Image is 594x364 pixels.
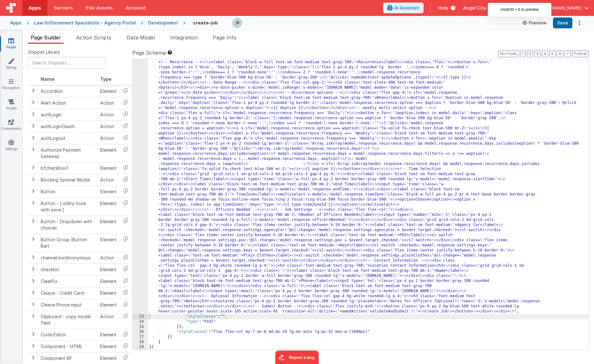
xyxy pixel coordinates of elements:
td: ClearFix [38,275,98,287]
div: cmd/ctrl + b to preview [488,3,551,17]
td: Element [98,85,119,97]
td: Element [98,197,119,216]
td: Element [98,144,119,162]
td: Action [98,174,119,186]
td: Component - HTML [38,340,98,352]
span: Type [100,76,111,82]
td: Element [98,340,119,352]
td: authLogin [38,109,98,120]
button: No Folds [498,50,519,57]
div: 18 [133,340,148,345]
div: 16 [133,329,148,334]
span: Snippet Library [28,49,60,55]
td: Code Editor [38,329,98,340]
button: 6 [557,50,563,57]
button: Preview [519,18,550,28]
td: Element [98,234,119,252]
span: Help [438,5,448,11]
td: Action [98,109,119,120]
span: File Assets [86,5,113,11]
td: Alert Action [38,97,98,109]
td: bfcheckbox1 [38,162,98,174]
button: Format [572,50,589,57]
td: Clipboard - copy model field [38,311,98,329]
td: Button - Dropdown with choices [38,216,98,234]
button: Save [553,17,572,28]
td: Element [98,299,119,311]
div: Law Enforcement Specialists - Agency Portal [34,20,136,26]
td: checklist [38,264,98,275]
span: Apps [29,5,41,11]
td: Action [98,311,119,329]
div: 14 [133,319,148,324]
span: Angel City Data — [463,5,504,11]
td: Element [98,329,119,340]
button: 2 [527,50,533,57]
td: Element [98,216,119,234]
span: Data Model [127,34,155,41]
span: Page Schema [132,49,166,57]
td: Element [98,264,119,275]
div: Apps [10,20,22,26]
span: Page Info [213,34,237,41]
td: Action [98,97,119,109]
button: 4 [542,50,548,57]
div: Development [148,20,178,26]
span: Servers [54,5,73,11]
button: AI Assistant [383,3,424,13]
div: 17 [133,334,148,340]
td: authLoginOauth [38,120,98,132]
td: channelJoinAnonymous [38,252,98,264]
div: 19 [133,345,148,350]
td: Cleave - Credit Card [38,287,98,299]
td: Cleave Phone input [38,299,98,311]
td: Component BF [38,352,98,364]
input: Search Snippets ... [28,57,106,69]
td: Element [98,162,119,174]
iframe: Marker.io feedback button [275,351,319,364]
td: Authorize Payment Gateway [38,144,98,162]
td: Action [98,120,119,132]
td: Element [98,275,119,287]
h4: create-job [193,20,218,25]
td: Element [98,352,119,364]
span: AI Assistant [394,5,419,11]
td: Button [38,186,98,197]
span: Action Scripts [76,34,111,41]
td: Blocking Spinner Modal [38,174,98,186]
div: 15 [133,324,148,329]
td: Element [98,287,119,299]
span: Page Builder [31,34,61,41]
td: Action [98,252,119,264]
td: authLogout [38,132,98,144]
div: 13 [133,314,148,319]
td: Button - [ utility hook with save ] [38,197,98,216]
button: 3 [534,50,541,57]
button: 1 [520,50,526,57]
button: 5 [549,50,556,57]
span: Integration [170,34,197,41]
img: 9990944320bbc1bcb8cfbc08cd9c0949 [233,18,242,27]
button: Angel City Data — [EMAIL_ADDRESS][DOMAIN_NAME] [463,5,589,11]
button: 7 [564,50,571,57]
button: Options [575,18,584,27]
td: Accordion [38,85,98,97]
td: Element [98,186,119,197]
td: Action [98,132,119,144]
span: Name [41,76,54,82]
td: Button Group (Button Bar) [38,234,98,252]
